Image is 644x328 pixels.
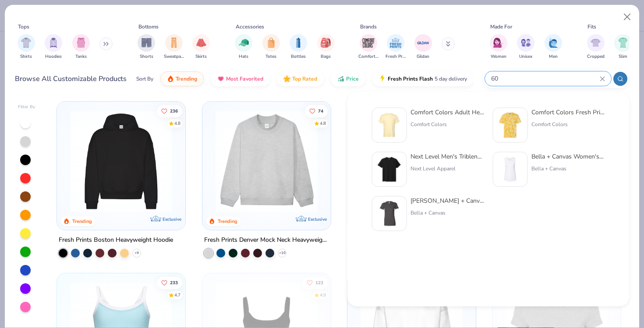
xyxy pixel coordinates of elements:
[315,281,323,285] span: 123
[319,292,326,299] div: 4.9
[517,34,534,60] button: filter button
[262,34,280,60] div: filter for Totes
[45,53,62,60] span: Hoodies
[236,23,264,31] div: Accessories
[517,34,534,60] div: filter for Unisex
[386,34,406,60] button: filter button
[417,36,430,49] img: Gildan Image
[318,109,323,113] span: 74
[66,110,177,212] img: 91acfc32-fd48-4d6b-bdad-a4c1a30ac3fc
[619,9,636,25] button: Close
[362,36,375,49] img: Comfort Colors Image
[490,74,600,84] input: Try "T-Shirt"
[169,38,179,48] img: Sweatpants Image
[290,34,307,60] div: filter for Bottles
[75,53,87,60] span: Tanks
[239,53,248,60] span: Hats
[163,216,182,222] span: Exclusive
[265,53,276,60] span: Totes
[410,165,484,173] div: Next Level Apparel
[192,34,210,60] button: filter button
[545,34,562,60] div: filter for Men
[174,120,180,127] div: 4.8
[138,23,159,31] div: Bottoms
[587,34,605,60] button: filter button
[239,38,249,48] img: Hats Image
[587,23,596,31] div: Fits
[136,75,153,83] div: Sort By
[317,34,335,60] div: filter for Bags
[358,34,379,60] button: filter button
[321,38,330,48] img: Bags Image
[45,34,62,60] button: filter button
[164,53,184,60] span: Sweatpants
[410,120,484,128] div: Comfort Colors
[435,74,467,84] span: 5 day delivery
[358,34,379,60] div: filter for Comfort Colors
[283,75,290,82] img: TopRated.gif
[545,34,562,60] button: filter button
[176,75,197,82] span: Trending
[204,235,329,246] div: Fresh Prints Denver Mock Neck Heavyweight Sweatshirt
[519,53,532,60] span: Unisex
[235,34,252,60] div: filter for Hats
[548,38,558,48] img: Men Image
[549,53,558,60] span: Men
[490,23,512,31] div: Made For
[226,75,263,82] span: Most Favorited
[346,75,359,82] span: Price
[389,36,402,49] img: Fresh Prints Image
[410,152,484,161] div: Next Level Men's Triblend Crew
[174,292,180,299] div: 4.7
[376,156,403,183] img: 746a98ff-6f09-4af7-aa58-8d5d89e0f5e5
[138,34,155,60] button: filter button
[142,38,152,48] img: Shorts Image
[157,277,182,289] button: Like
[531,120,605,128] div: Comfort Colors
[360,23,377,31] div: Brands
[196,38,206,48] img: Skirts Image
[157,105,182,117] button: Like
[308,216,327,222] span: Exclusive
[490,34,507,60] div: filter for Women
[20,53,32,60] span: Shirts
[386,34,406,60] div: filter for Fresh Prints
[266,38,276,48] img: Totes Image
[497,112,524,139] img: 8db55c1e-d9ac-47d8-b263-d29a43025aae
[386,53,406,60] span: Fresh Prints
[72,34,90,60] div: filter for Tanks
[317,34,335,60] button: filter button
[170,281,178,285] span: 233
[322,110,433,212] img: a90f7c54-8796-4cb2-9d6e-4e9644cfe0fe
[618,38,628,48] img: Slim Image
[76,38,86,48] img: Tanks Image
[302,277,327,289] button: Like
[619,53,627,60] span: Slim
[490,34,507,60] button: filter button
[290,34,307,60] button: filter button
[376,200,403,227] img: 31caab7d-dcf6-460e-8e66-aaee513d0272
[388,75,433,82] span: Fresh Prints Flash
[591,38,601,48] img: Cropped Image
[614,34,632,60] div: filter for Slim
[414,34,432,60] div: filter for Gildan
[376,112,403,139] img: 284e3bdb-833f-4f21-a3b0-720291adcbd9
[531,152,605,161] div: Bella + Canvas Women's Jersey Muscle Tank Top
[134,250,139,256] span: + 9
[18,34,35,60] div: filter for Shirts
[294,38,303,48] img: Bottles Image
[15,74,127,84] div: Browse All Customizable Products
[531,108,605,117] div: Comfort Colors Fresh Prints x Comfort Colors Pocket Tee
[140,53,153,60] span: Shorts
[410,196,484,205] div: [PERSON_NAME] + Canvas [DEMOGRAPHIC_DATA]' The Favorite T-Shirt
[21,38,31,48] img: Shirts Image
[410,108,484,117] div: Comfort Colors Adult Heavyweight RS Pocket T-Shirt
[195,53,207,60] span: Skirts
[18,104,35,110] div: Filter By
[262,34,280,60] button: filter button
[160,71,204,86] button: Trending
[372,71,474,86] button: Fresh Prints Flash5 day delivery
[614,34,632,60] button: filter button
[18,23,29,31] div: Tops
[164,34,184,60] button: filter button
